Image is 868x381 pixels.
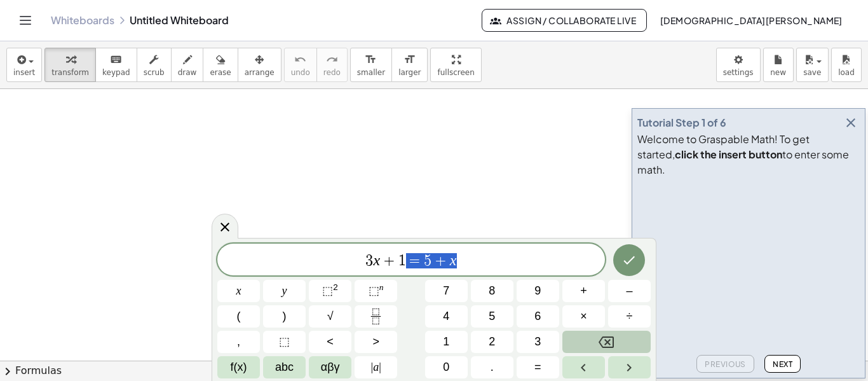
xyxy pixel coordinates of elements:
[333,282,338,292] sup: 2
[637,132,860,177] div: Welcome to Graspable Math! To get started, to enter some math.
[357,68,385,77] span: smaller
[283,308,287,325] span: )
[238,48,281,82] button: arrange
[13,68,35,77] span: insert
[309,280,351,302] button: Squared
[217,356,260,378] button: Functions
[245,68,275,77] span: arrange
[326,52,338,67] i: redo
[637,115,726,130] div: Tutorial Step 1 of 6
[275,359,294,376] span: abc
[489,282,495,300] span: 8
[372,333,379,350] span: >
[723,68,754,77] span: settings
[217,305,260,328] button: (
[110,52,122,67] i: keyboard
[649,9,853,32] button: [DEMOGRAPHIC_DATA][PERSON_NAME]
[838,68,855,77] span: load
[831,48,862,82] button: load
[6,48,42,82] button: insert
[608,356,651,378] button: Right arrow
[450,252,457,268] var: x
[365,253,373,268] span: 3
[437,68,474,77] span: fullscreen
[562,356,605,378] button: Left arrow
[770,68,786,77] span: new
[398,68,421,77] span: larger
[517,356,559,378] button: Equals
[178,68,197,77] span: draw
[294,52,306,67] i: undo
[369,284,379,297] span: ⬚
[355,356,397,378] button: Absolute value
[517,305,559,328] button: 6
[425,331,468,353] button: 1
[562,331,651,353] button: Backspace
[803,68,821,77] span: save
[443,359,449,376] span: 0
[279,333,290,350] span: ⬚
[350,48,392,82] button: format_sizesmaller
[144,68,165,77] span: scrub
[51,14,114,27] a: Whiteboards
[380,253,398,268] span: +
[210,68,231,77] span: erase
[322,284,333,297] span: ⬚
[406,253,424,268] span: =
[355,305,397,328] button: Fraction
[321,359,340,376] span: αβγ
[309,305,351,328] button: Square root
[171,48,204,82] button: draw
[796,48,829,82] button: save
[102,68,130,77] span: keypad
[51,68,89,77] span: transform
[203,48,238,82] button: erase
[309,356,351,378] button: Greek alphabet
[403,52,416,67] i: format_size
[425,356,468,378] button: 0
[534,282,541,300] span: 9
[316,48,348,82] button: redoredo
[327,308,334,325] span: √
[443,333,449,350] span: 1
[517,280,559,302] button: 9
[517,331,559,353] button: 3
[263,280,306,302] button: y
[580,282,587,300] span: +
[263,305,306,328] button: )
[425,280,468,302] button: 7
[627,308,633,325] span: ÷
[482,9,648,32] button: Assign / Collaborate Live
[323,68,341,77] span: redo
[398,253,406,268] span: 1
[489,333,495,350] span: 2
[608,280,651,302] button: Minus
[534,333,541,350] span: 3
[424,253,431,268] span: 5
[626,282,632,300] span: –
[608,305,651,328] button: Divide
[263,331,306,353] button: Placeholder
[373,252,380,268] var: x
[580,308,587,325] span: ×
[675,148,782,161] b: click the insert button
[237,308,241,325] span: (
[471,280,513,302] button: 8
[95,48,137,82] button: keyboardkeypad
[15,10,36,31] button: Toggle navigation
[471,356,513,378] button: .
[237,333,240,350] span: ,
[309,331,351,353] button: Less than
[231,359,247,376] span: f(x)
[471,305,513,328] button: 5
[773,359,792,369] span: Next
[365,52,377,67] i: format_size
[284,48,317,82] button: undoundo
[562,305,605,328] button: Times
[355,331,397,353] button: Greater than
[137,48,172,82] button: scrub
[379,282,384,292] sup: n
[443,308,449,325] span: 4
[44,48,96,82] button: transform
[425,305,468,328] button: 4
